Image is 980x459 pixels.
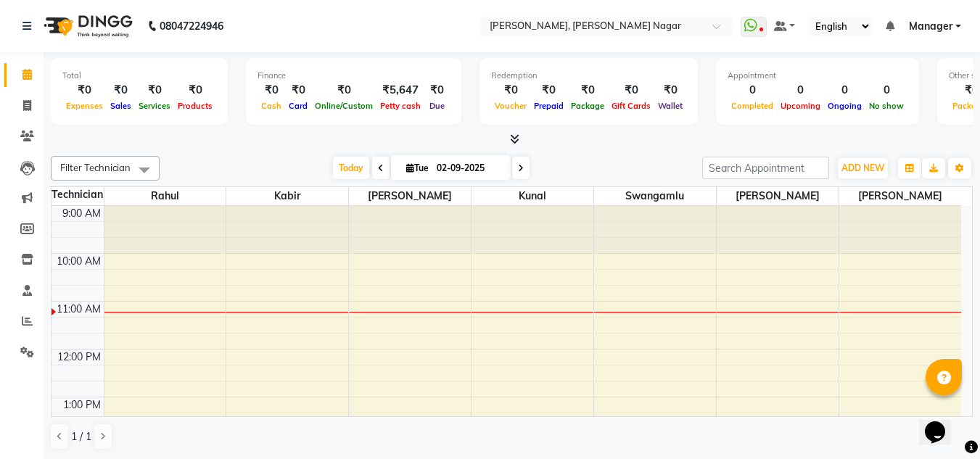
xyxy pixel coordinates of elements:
[60,397,104,413] div: 1:00 PM
[865,82,907,99] div: 0
[160,6,223,46] b: 08047224946
[311,101,376,111] span: Online/Custom
[472,187,593,205] span: kunal
[258,82,285,99] div: ₹0
[107,101,135,111] span: Sales
[135,82,174,99] div: ₹0
[426,101,448,111] span: Due
[376,82,424,99] div: ₹5,647
[838,158,888,178] button: ADD NEW
[491,82,530,99] div: ₹0
[333,157,369,179] span: Today
[491,101,530,111] span: Voucher
[608,101,654,111] span: Gift Cards
[530,101,567,111] span: Prepaid
[54,302,104,317] div: 11:00 AM
[728,82,777,99] div: 0
[104,187,226,205] span: Rahul
[135,101,174,111] span: Services
[777,82,824,99] div: 0
[311,82,376,99] div: ₹0
[226,187,348,205] span: kabir
[62,101,107,111] span: Expenses
[654,101,686,111] span: Wallet
[530,82,567,99] div: ₹0
[728,101,777,111] span: Completed
[919,401,965,444] iframe: chat widget
[608,82,654,99] div: ₹0
[567,82,608,99] div: ₹0
[376,101,424,111] span: Petty cash
[54,350,104,365] div: 12:00 PM
[62,82,107,99] div: ₹0
[258,101,285,111] span: Cash
[728,70,907,82] div: Appointment
[567,101,608,111] span: Package
[285,82,311,99] div: ₹0
[52,187,104,202] div: Technician
[841,162,884,173] span: ADD NEW
[174,101,216,111] span: Products
[424,82,450,99] div: ₹0
[174,82,216,99] div: ₹0
[60,162,131,173] span: Filter Technician
[71,429,91,444] span: 1 / 1
[62,70,216,82] div: Total
[824,82,865,99] div: 0
[824,101,865,111] span: Ongoing
[839,187,961,205] span: [PERSON_NAME]
[285,101,311,111] span: Card
[594,187,716,205] span: swangamlu
[54,254,104,269] div: 10:00 AM
[258,70,450,82] div: Finance
[909,19,952,34] span: Manager
[432,157,505,179] input: 2025-09-02
[107,82,135,99] div: ₹0
[717,187,839,205] span: [PERSON_NAME]
[59,206,104,221] div: 9:00 AM
[777,101,824,111] span: Upcoming
[403,162,432,173] span: Tue
[37,6,136,46] img: logo
[491,70,686,82] div: Redemption
[654,82,686,99] div: ₹0
[865,101,907,111] span: No show
[702,157,829,179] input: Search Appointment
[349,187,471,205] span: [PERSON_NAME]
